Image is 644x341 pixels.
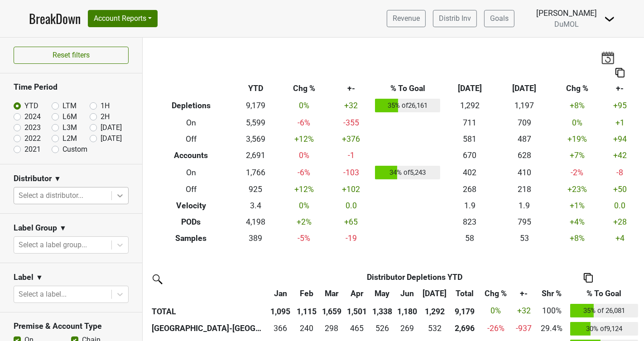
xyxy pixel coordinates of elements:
[29,9,81,28] a: BreakDown
[330,147,373,163] td: -1
[101,101,110,111] label: 1H
[330,81,373,97] th: +-
[279,81,330,97] th: Chg %
[603,214,637,230] td: +28
[514,322,533,334] div: -937
[14,273,34,282] h3: Label
[552,81,603,97] th: Chg %
[420,320,449,338] td: 532.336
[233,182,279,198] td: 925
[480,320,512,338] td: -26 %
[101,133,122,144] label: [DATE]
[233,97,279,115] td: 9,179
[62,101,77,111] label: LTM
[279,97,330,115] td: 0 %
[370,285,395,302] th: May: activate to sort column ascending
[449,302,480,320] th: 9,179
[296,322,317,334] div: 240
[279,147,330,163] td: 0 %
[497,198,552,214] td: 1.9
[88,10,158,27] button: Account Reports
[279,115,330,131] td: -6 %
[442,115,497,131] td: 711
[279,163,330,182] td: -6 %
[442,81,497,97] th: [DATE]
[24,111,41,122] label: 2024
[497,81,552,97] th: [DATE]
[370,302,395,320] th: 1,338
[552,214,603,230] td: +4 %
[149,230,233,246] th: Samples
[536,320,568,338] td: 29.4%
[497,230,552,246] td: 53
[552,115,603,131] td: 0 %
[319,320,345,338] td: 297.8
[294,320,319,338] td: 240.1
[269,322,292,334] div: 366
[294,269,536,285] th: Distributor Depletions YTD
[279,230,330,246] td: -5 %
[552,198,603,214] td: +1 %
[603,97,637,115] td: +95
[536,7,597,19] div: [PERSON_NAME]
[24,133,41,144] label: 2022
[233,81,279,97] th: YTD
[387,10,426,27] a: Revenue
[101,122,122,133] label: [DATE]
[603,147,637,163] td: +42
[149,147,233,163] th: Accounts
[59,223,67,234] span: ▼
[149,97,233,115] th: Depletions
[442,147,497,163] td: 670
[615,68,625,77] img: Copy to clipboard
[279,198,330,214] td: 0 %
[603,182,637,198] td: +50
[149,115,233,131] th: On
[449,285,480,302] th: Total: activate to sort column ascending
[149,302,267,320] th: TOTAL
[267,285,294,302] th: Jan: activate to sort column ascending
[497,131,552,147] td: 487
[149,198,233,214] th: Velocity
[490,306,501,315] span: 0%
[422,322,447,334] div: 532
[568,285,640,302] th: % To Goal: activate to sort column ascending
[344,302,370,320] th: 1,501
[552,97,603,115] td: +8 %
[233,198,279,214] td: 3.4
[442,198,497,214] td: 1.9
[149,182,233,198] th: Off
[101,111,110,122] label: 2H
[603,131,637,147] td: +94
[536,285,568,302] th: Shr %: activate to sort column ascending
[279,182,330,198] td: +12 %
[552,182,603,198] td: +23 %
[554,20,579,29] span: DuMOL
[149,320,267,338] th: [GEOGRAPHIC_DATA]-[GEOGRAPHIC_DATA]
[330,182,373,198] td: +102
[395,302,420,320] th: 1,180
[14,174,52,183] h3: Distributor
[279,131,330,147] td: +12 %
[603,230,637,246] td: +4
[330,198,373,214] td: 0.0
[233,115,279,131] td: 5,599
[442,230,497,246] td: 58
[36,272,43,283] span: ▼
[373,81,442,97] th: % To Goal
[484,10,514,27] a: Goals
[294,302,319,320] th: 1,115
[603,115,637,131] td: +1
[601,51,615,64] img: last_updated_date
[552,230,603,246] td: +8 %
[233,230,279,246] td: 389
[552,131,603,147] td: +19 %
[14,223,57,233] h3: Label Group
[233,131,279,147] td: 3,569
[442,214,497,230] td: 823
[449,320,480,338] th: 2695.603
[330,230,373,246] td: -19
[62,133,77,144] label: L2M
[497,115,552,131] td: 709
[330,163,373,182] td: -103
